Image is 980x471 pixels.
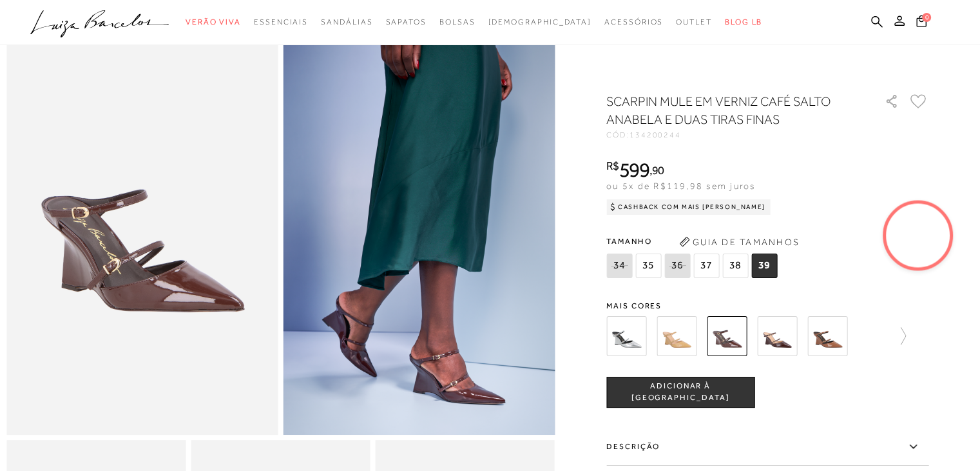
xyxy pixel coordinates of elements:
[725,10,762,34] a: BLOG LB
[604,10,663,34] a: noSubCategoriesText
[912,14,930,32] button: 0
[186,10,241,34] a: noSubCategoriesText
[649,165,664,176] i: ,
[321,10,372,34] a: noSubCategoriesText
[606,377,754,408] button: ADICIONAR À [GEOGRAPHIC_DATA]
[807,316,847,356] img: SCARPIN MULE EM VERNIZ CARAMELO SALTO ANABELA E DUAS TIRAS FINAS
[676,10,712,34] a: noSubCategoriesText
[607,381,754,403] span: ADICIONAR À [GEOGRAPHIC_DATA]
[439,17,476,26] span: Bolsas
[606,302,928,310] span: Mais cores
[254,17,308,26] span: Essenciais
[657,316,697,356] img: SCARPIN MULE EM VERNIZ AREIA SALTO ANABELA E DUAS TIRAS FINAS
[606,254,632,278] span: 34
[606,160,619,172] i: R$
[676,17,712,26] span: Outlet
[664,254,690,278] span: 36
[385,17,426,26] span: Sapatos
[6,27,278,435] img: image
[439,10,476,34] a: noSubCategoriesText
[488,17,591,26] span: [DEMOGRAPHIC_DATA]
[606,131,864,139] div: CÓD:
[922,13,931,22] span: 0
[707,316,747,356] img: SCARPIN MULE EM VERNIZ CAFÉ SALTO ANABELA E DUAS TIRAS FINAS
[635,254,661,278] span: 35
[751,254,777,278] span: 39
[757,316,797,356] img: SCARPIN MULE EM VERNIZ CAFÉ SALTO ANABELA E DUAS TIRAS FINAS
[385,10,426,34] a: noSubCategoriesText
[606,199,771,215] div: Cashback com Mais [PERSON_NAME]
[619,158,649,181] span: 599
[606,92,848,128] h1: SCARPIN MULE EM VERNIZ CAFÉ SALTO ANABELA E DUAS TIRAS FINAS
[604,17,663,26] span: Acessórios
[606,428,928,466] label: Descrição
[722,254,748,278] span: 38
[606,232,780,251] span: Tamanho
[606,316,646,356] img: SCARPIN MULE EM METALIZADO PRATA SALTO ANABELA E DUAS TIRAS FINAS
[254,10,308,34] a: noSubCategoriesText
[186,17,241,26] span: Verão Viva
[652,163,664,177] span: 90
[321,17,372,26] span: Sandálias
[675,232,803,252] button: Guia de Tamanhos
[606,181,755,191] span: ou 5x de R$119,98 sem juros
[629,130,681,139] span: 134200244
[488,10,591,34] a: noSubCategoriesText
[283,27,555,435] img: image
[725,17,762,26] span: BLOG LB
[693,254,719,278] span: 37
